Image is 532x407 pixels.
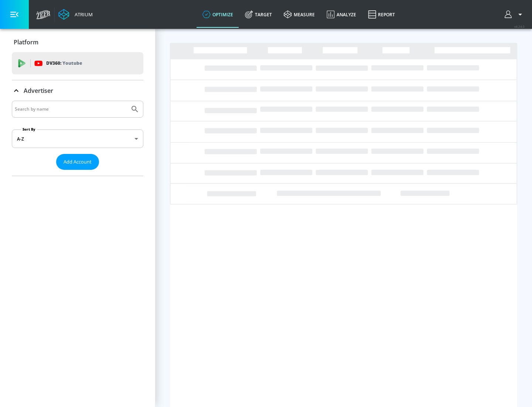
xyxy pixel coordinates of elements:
p: Youtube [62,59,82,67]
a: Target [239,1,278,28]
div: Atrium [72,11,93,18]
div: DV360: Youtube [12,52,143,74]
div: Advertiser [12,101,143,176]
a: Atrium [58,9,93,20]
div: Advertiser [12,80,143,101]
input: Search by name [15,104,127,114]
p: Advertiser [24,87,53,95]
div: A-Z [12,129,143,148]
p: DV360: [46,59,82,67]
a: Analyze [321,1,362,28]
span: v 4.24.0 [514,24,525,28]
a: optimize [197,1,239,28]
p: Platform [14,38,38,46]
span: Add Account [64,158,92,166]
button: Add Account [56,154,99,170]
a: measure [278,1,321,28]
nav: list of Advertiser [12,170,143,176]
div: Platform [12,32,143,53]
label: Sort By [21,127,37,132]
a: Report [362,1,401,28]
